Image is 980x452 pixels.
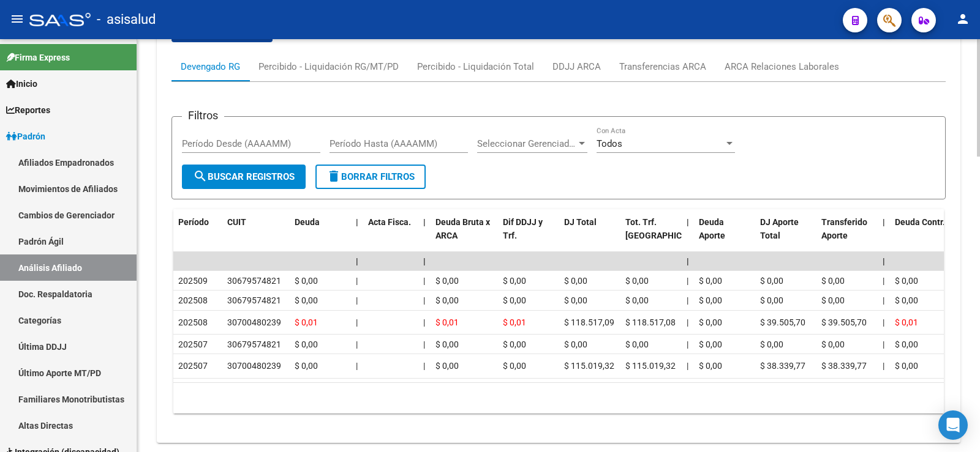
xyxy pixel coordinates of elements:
span: | [687,295,688,305]
span: Padrón [6,130,45,143]
datatable-header-cell: | [878,209,890,263]
span: $ 0,00 [625,295,649,305]
span: Buscar Registros [193,171,295,182]
span: | [687,317,688,327]
span: $ 0,01 [295,317,318,327]
span: $ 0,00 [625,276,649,286]
span: DJ Total [564,217,597,227]
div: ARCA Relaciones Laborales [725,60,839,73]
div: Percibido - Liquidación RG/MT/PD [258,60,399,73]
span: | [883,361,884,371]
span: 202507 [178,361,208,371]
span: | [687,276,688,286]
span: | [356,256,358,266]
div: 30679574821 [227,338,281,352]
span: $ 0,00 [564,276,587,286]
span: $ 0,00 [895,295,918,305]
span: $ 0,00 [564,339,587,349]
span: Borrar Filtros [326,171,415,182]
span: $ 0,00 [503,339,526,349]
span: 202508 [178,317,208,327]
div: 30700480239 [227,316,281,330]
span: Deuda Bruta x ARCA [435,217,490,241]
span: $ 115.019,32 [625,361,676,371]
span: | [883,339,884,349]
span: $ 0,00 [435,361,459,371]
span: $ 0,00 [699,339,722,349]
datatable-header-cell: Deuda Contr. [890,209,951,263]
datatable-header-cell: Tot. Trf. Bruto [620,209,682,263]
span: $ 0,00 [435,339,459,349]
span: 202509 [178,276,208,286]
span: $ 38.339,77 [760,361,805,371]
mat-icon: delete [326,169,341,183]
span: 202507 [178,339,208,349]
span: Reportes [6,103,50,117]
span: | [423,361,425,371]
div: Devengado RG [181,60,240,73]
span: $ 0,00 [821,276,845,286]
span: $ 0,00 [699,361,722,371]
h3: Filtros [182,107,224,124]
datatable-header-cell: | [351,209,363,263]
span: $ 0,00 [821,339,845,349]
span: Período [178,217,209,227]
span: $ 39.505,70 [760,317,805,327]
span: CUIT [227,217,246,227]
div: Transferencias ARCA [619,60,706,73]
datatable-header-cell: Deuda Aporte [694,209,755,263]
datatable-header-cell: Transferido Aporte [816,209,878,263]
span: $ 0,00 [295,295,318,305]
span: | [883,317,884,327]
datatable-header-cell: DJ Total [559,209,620,263]
mat-icon: person [956,12,970,26]
span: | [356,295,358,305]
span: Deuda Contr. [895,217,945,227]
div: Open Intercom Messenger [938,410,968,440]
div: 30679574821 [227,274,281,288]
span: $ 0,00 [295,276,318,286]
span: Firma Express [6,51,70,64]
span: $ 0,00 [503,361,526,371]
span: $ 118.517,08 [625,317,676,327]
span: | [883,256,885,266]
span: $ 39.505,70 [821,317,867,327]
datatable-header-cell: Dif DDJJ y Trf. [498,209,559,263]
span: | [356,339,358,349]
span: $ 0,00 [760,295,783,305]
datatable-header-cell: Deuda Bruta x ARCA [431,209,498,263]
span: | [356,217,358,227]
span: $ 118.517,09 [564,317,614,327]
span: | [423,217,426,227]
span: $ 115.019,32 [564,361,614,371]
span: Acta Fisca. [368,217,411,227]
span: Todos [597,138,622,149]
span: | [883,295,884,305]
span: | [423,256,426,266]
span: $ 0,00 [625,339,649,349]
mat-icon: menu [10,12,24,26]
span: | [356,361,358,371]
span: $ 0,00 [895,361,918,371]
span: $ 0,00 [699,317,722,327]
span: | [687,256,689,266]
span: $ 0,01 [895,317,918,327]
datatable-header-cell: Deuda [290,209,351,263]
span: Seleccionar Gerenciador [477,138,576,149]
span: $ 38.339,77 [821,361,867,371]
span: Tot. Trf. [GEOGRAPHIC_DATA] [625,217,709,241]
span: $ 0,01 [503,317,526,327]
span: | [883,217,885,227]
span: - asisalud [97,6,156,33]
span: 202508 [178,295,208,305]
span: Dif DDJJ y Trf. [503,217,543,241]
div: 30679574821 [227,294,281,308]
span: $ 0,00 [564,295,587,305]
span: $ 0,00 [699,295,722,305]
span: $ 0,00 [895,276,918,286]
span: Deuda [295,217,320,227]
button: Borrar Filtros [315,165,426,189]
datatable-header-cell: CUIT [222,209,290,263]
datatable-header-cell: Acta Fisca. [363,209,418,263]
datatable-header-cell: Período [173,209,222,263]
